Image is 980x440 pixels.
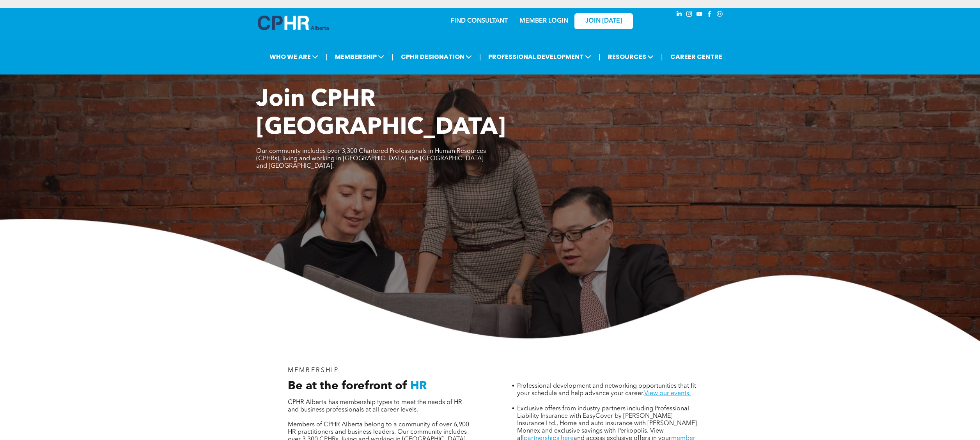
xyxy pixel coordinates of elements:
[333,50,386,64] span: MEMBERSHIP
[599,49,601,65] li: |
[410,380,427,392] span: HR
[479,49,481,65] li: |
[606,50,656,64] span: RESOURCES
[668,50,725,64] a: CAREER CENTRE
[288,367,339,374] span: MEMBERSHIP
[486,50,594,64] span: PROFESSIONAL DEVELOPMENT
[399,50,474,64] span: CPHR DESIGNATION
[517,383,696,397] span: Professional development and networking opportunities that fit your schedule and help advance you...
[326,49,328,65] li: |
[705,10,714,20] a: facebook
[256,88,506,140] span: Join CPHR [GEOGRAPHIC_DATA]
[519,18,568,24] a: MEMBER LOGIN
[695,10,704,20] a: youtube
[574,13,633,29] a: JOIN [DATE]
[675,10,684,20] a: linkedin
[644,390,691,397] a: View our events.
[288,380,407,392] span: Be at the forefront of
[267,50,321,64] span: WHO WE ARE
[256,148,486,169] span: Our community includes over 3,300 Chartered Professionals in Human Resources (CPHRs), living and ...
[288,399,462,413] span: CPHR Alberta has membership types to meet the needs of HR and business professionals at all caree...
[661,49,663,65] li: |
[451,18,508,24] a: FIND CONSULTANT
[716,10,724,20] a: Social network
[392,49,393,65] li: |
[258,16,329,30] img: A blue and white logo for cp alberta
[685,10,694,20] a: instagram
[585,18,622,25] span: JOIN [DATE]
